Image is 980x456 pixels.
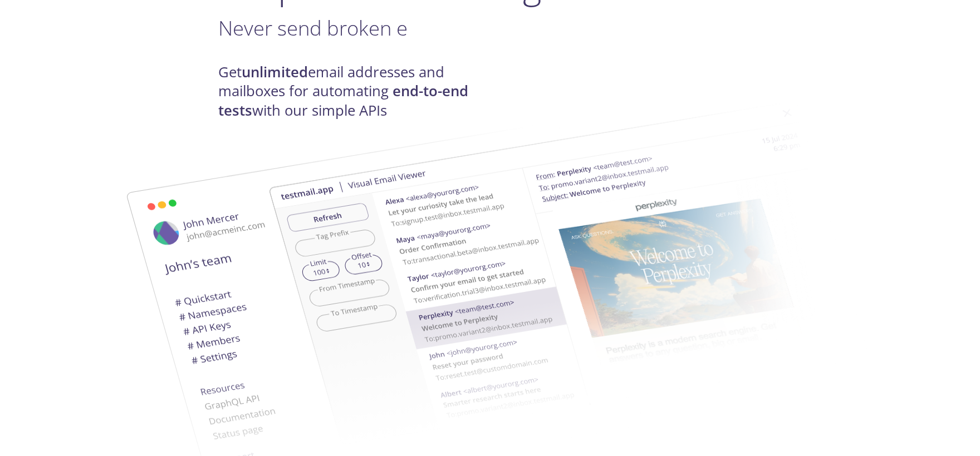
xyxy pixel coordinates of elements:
[218,14,408,42] span: Never send broken e
[218,81,468,120] strong: end-to-end tests
[218,63,490,120] h4: Get email addresses and mailboxes for automating with our simple APIs
[242,62,308,82] strong: unlimited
